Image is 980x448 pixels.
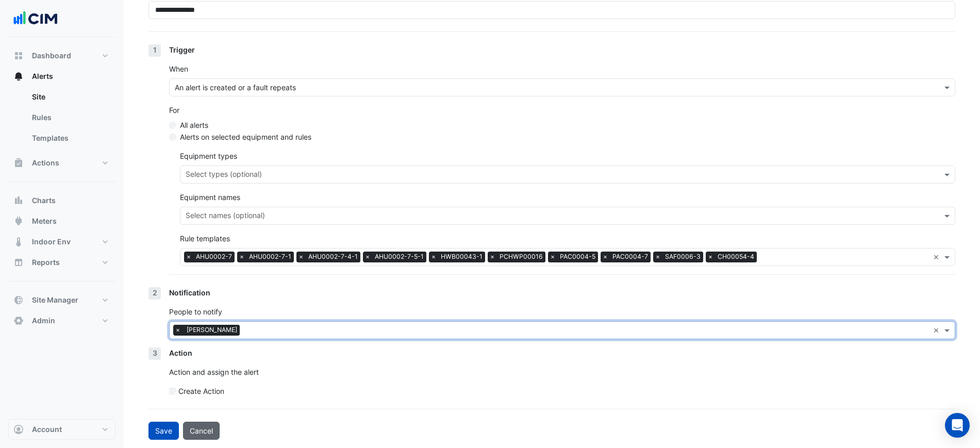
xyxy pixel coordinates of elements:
span: Clear [933,325,942,336]
span: Actions [32,158,59,168]
button: Reports [8,252,115,273]
app-icon: Indoor Env [13,237,24,247]
button: Charts [8,190,115,211]
button: Dashboard [8,45,115,66]
app-icon: Charts [13,195,24,206]
app-icon: Site Manager [13,295,24,305]
a: Templates [24,128,115,148]
div: 3 [148,347,161,360]
button: Save [148,422,179,440]
span: × [653,252,662,262]
span: AHU0002-7 [193,252,235,262]
span: AHU0002-7-1 [246,252,294,262]
span: Indoor Env [32,237,71,247]
span: × [296,252,306,262]
span: Reports [32,257,60,268]
div: Action [169,347,955,358]
span: PAC0004-7 [610,252,651,262]
span: × [429,252,438,262]
button: Cancel [183,422,220,440]
label: For [169,105,179,115]
div: Open Intercom Messenger [945,413,970,438]
span: × [184,252,193,262]
span: AHU0002-7-4-1 [306,252,360,262]
a: Site [24,87,115,107]
span: Site Manager [32,295,78,305]
span: × [363,252,372,262]
span: × [601,252,610,262]
span: × [706,252,715,262]
span: Charts [32,195,56,206]
label: Rule templates [180,233,230,244]
span: Admin [32,316,55,326]
span: Clear [933,252,942,262]
label: Create Action [178,386,224,396]
div: 1 [148,44,161,57]
span: AHU0002-7-5-1 [372,252,426,262]
p: Action and assign the alert [169,367,955,377]
span: CH00054-4 [715,252,757,262]
span: [PERSON_NAME] [184,325,240,335]
label: When [169,63,188,74]
span: × [548,252,557,262]
label: People to notify [169,306,222,317]
app-icon: Meters [13,216,24,226]
button: Account [8,419,115,440]
img: Company Logo [12,8,59,29]
div: Alerts [8,87,115,153]
span: SAF0006-3 [662,252,703,262]
button: Site Manager [8,290,115,310]
app-icon: Reports [13,257,24,268]
div: 2 [148,287,161,300]
div: Trigger [169,44,955,55]
span: Account [32,424,62,435]
span: × [488,252,497,262]
label: Alerts on selected equipment and rules [180,131,311,142]
button: Admin [8,310,115,331]
span: PAC0004-5 [557,252,598,262]
span: Alerts [32,71,53,81]
app-icon: Dashboard [13,51,24,61]
span: Meters [32,216,57,226]
app-icon: Alerts [13,71,24,81]
span: × [173,325,182,335]
span: Dashboard [32,51,71,61]
a: Rules [24,107,115,128]
button: Actions [8,153,115,173]
span: × [237,252,246,262]
button: Meters [8,211,115,231]
label: Equipment names [180,192,240,203]
app-icon: Actions [13,158,24,168]
label: Equipment types [180,151,237,161]
label: All alerts [180,120,208,130]
span: PCHWP00016 [497,252,545,262]
button: Indoor Env [8,231,115,252]
span: HWB00043-1 [438,252,485,262]
app-icon: Admin [13,316,24,326]
div: Select names (optional) [184,210,265,223]
div: Select types (optional) [184,169,262,182]
div: Notification [169,287,955,298]
button: Alerts [8,66,115,87]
